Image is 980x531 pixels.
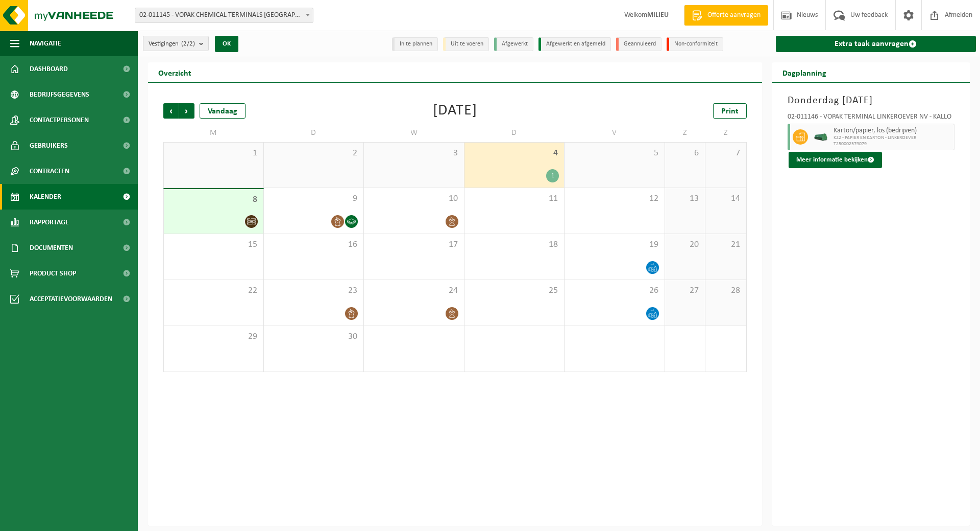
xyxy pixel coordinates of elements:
[200,103,246,119] div: Vandaag
[30,184,61,210] span: Kalender
[772,62,837,82] h2: Dagplanning
[565,124,665,142] td: V
[369,148,459,159] span: 3
[169,148,258,159] span: 1
[369,285,459,296] span: 24
[143,36,209,51] button: Vestigingen(2/2)
[570,148,659,159] span: 5
[710,285,741,296] span: 28
[30,82,89,107] span: Bedrijfsgegevens
[169,239,258,250] span: 15
[616,37,661,51] li: Geannuleerd
[710,193,741,204] span: 14
[788,93,955,108] h3: Donderdag [DATE]
[710,239,741,250] span: 21
[713,103,747,119] a: Print
[30,210,69,235] span: Rapportage
[269,193,359,204] span: 9
[570,285,659,296] span: 26
[433,103,477,119] div: [DATE]
[30,56,68,82] span: Dashboard
[135,8,313,22] span: 02-011145 - VOPAK CHEMICAL TERMINALS BELGIUM ACS - ANTWERPEN
[834,141,952,147] span: T250002579079
[179,103,194,119] span: Volgende
[364,124,464,142] td: W
[834,135,952,141] span: K22 - PAPIER EN KARTON - LINKEROEVER
[169,194,258,205] span: 8
[570,193,659,204] span: 12
[470,148,559,159] span: 4
[392,37,438,51] li: In te plannen
[721,107,739,116] span: Print
[30,235,73,261] span: Documenten
[163,124,264,142] td: M
[181,40,195,47] count: (2/2)
[169,331,258,342] span: 29
[269,331,359,342] span: 30
[834,127,952,135] span: Karton/papier, los (bedrijven)
[163,103,179,119] span: Vorige
[470,193,559,204] span: 11
[30,107,89,133] span: Contactpersonen
[369,239,459,250] span: 17
[788,113,955,124] div: 02-011146 - VOPAK TERMINAL LINKEROEVER NV - KALLO
[269,239,359,250] span: 16
[149,36,195,52] span: Vestigingen
[135,8,313,23] span: 02-011145 - VOPAK CHEMICAL TERMINALS BELGIUM ACS - ANTWERPEN
[705,10,763,20] span: Offerte aanvragen
[470,285,559,296] span: 25
[443,37,489,51] li: Uit te voeren
[269,148,359,159] span: 2
[30,158,69,184] span: Contracten
[665,124,706,142] td: Z
[30,286,112,312] span: Acceptatievoorwaarden
[667,37,723,51] li: Non-conformiteit
[776,36,976,52] a: Extra taak aanvragen
[670,193,700,204] span: 13
[148,62,202,82] h2: Overzicht
[215,36,238,52] button: OK
[30,31,61,56] span: Navigatie
[546,169,559,182] div: 1
[269,285,359,296] span: 23
[789,152,882,168] button: Meer informatie bekijken
[684,5,768,26] a: Offerte aanvragen
[264,124,364,142] td: D
[670,239,700,250] span: 20
[494,37,533,51] li: Afgewerkt
[538,37,611,51] li: Afgewerkt en afgemeld
[470,239,559,250] span: 18
[570,239,659,250] span: 19
[464,124,565,142] td: D
[30,261,76,286] span: Product Shop
[169,285,258,296] span: 22
[710,148,741,159] span: 7
[813,133,828,141] img: HK-XK-22-GN-00
[647,11,669,19] strong: MILIEU
[670,285,700,296] span: 27
[30,133,68,158] span: Gebruikers
[670,148,700,159] span: 6
[705,124,746,142] td: Z
[369,193,459,204] span: 10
